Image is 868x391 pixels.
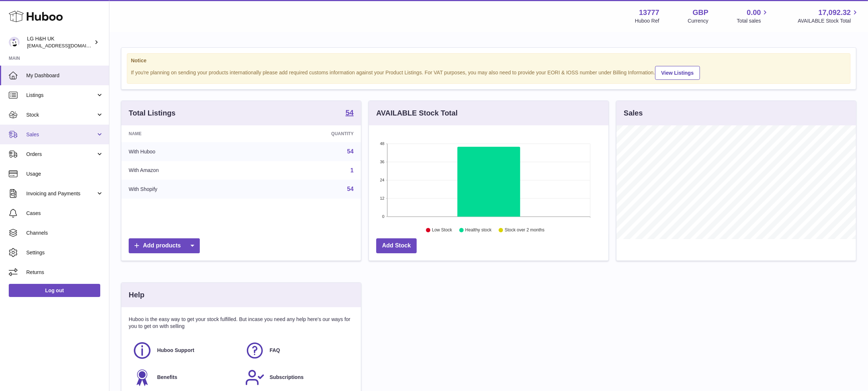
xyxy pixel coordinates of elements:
[26,151,96,158] span: Orders
[129,108,176,118] h3: Total Listings
[347,186,354,192] a: 54
[798,8,859,24] a: 17,092.32 AVAILABLE Stock Total
[26,210,104,217] span: Cases
[624,108,643,118] h3: Sales
[26,230,104,236] span: Channels
[245,368,350,387] a: Subscriptions
[347,148,354,155] a: 54
[26,269,104,276] span: Returns
[26,190,96,197] span: Invoicing and Payments
[132,341,238,360] a: Huboo Support
[132,368,238,387] a: Benefits
[376,108,458,118] h3: AVAILABLE Stock Total
[26,131,96,138] span: Sales
[635,17,659,24] div: Huboo Ref
[350,167,354,173] a: 1
[380,160,384,164] text: 36
[432,228,452,233] text: Low Stock
[121,161,253,180] td: With Amazon
[270,374,304,381] span: Subscriptions
[688,17,709,24] div: Currency
[129,290,144,300] h3: Help
[121,180,253,199] td: With Shopify
[131,65,846,80] div: If you're planning on sending your products internationally please add required customs informati...
[131,57,846,64] strong: Notice
[26,72,104,79] span: My Dashboard
[380,196,384,200] text: 12
[157,347,194,354] span: Huboo Support
[129,238,200,253] a: Add products
[9,37,20,48] img: veechen@lghnh.co.uk
[26,171,104,177] span: Usage
[27,43,107,48] span: [EMAIL_ADDRESS][DOMAIN_NAME]
[346,109,354,118] a: 54
[26,92,96,99] span: Listings
[737,8,769,24] a: 0.00 Total sales
[380,178,384,182] text: 24
[26,249,104,256] span: Settings
[798,17,859,24] span: AVAILABLE Stock Total
[253,125,361,142] th: Quantity
[465,228,492,233] text: Healthy stock
[639,8,659,17] strong: 13777
[157,374,177,381] span: Benefits
[26,112,96,118] span: Stock
[380,141,384,146] text: 48
[818,8,851,17] span: 17,092.32
[121,125,253,142] th: Name
[737,17,769,24] span: Total sales
[245,341,350,360] a: FAQ
[655,66,700,80] a: View Listings
[121,142,253,161] td: With Huboo
[129,316,354,330] p: Huboo is the easy way to get your stock fulfilled. But incase you need any help here's our ways f...
[376,238,417,253] a: Add Stock
[693,8,708,17] strong: GBP
[270,347,280,354] span: FAQ
[9,284,100,297] a: Log out
[346,109,354,116] strong: 54
[382,214,384,219] text: 0
[747,8,761,17] span: 0.00
[505,228,544,233] text: Stock over 2 months
[27,35,93,49] div: LG H&H UK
